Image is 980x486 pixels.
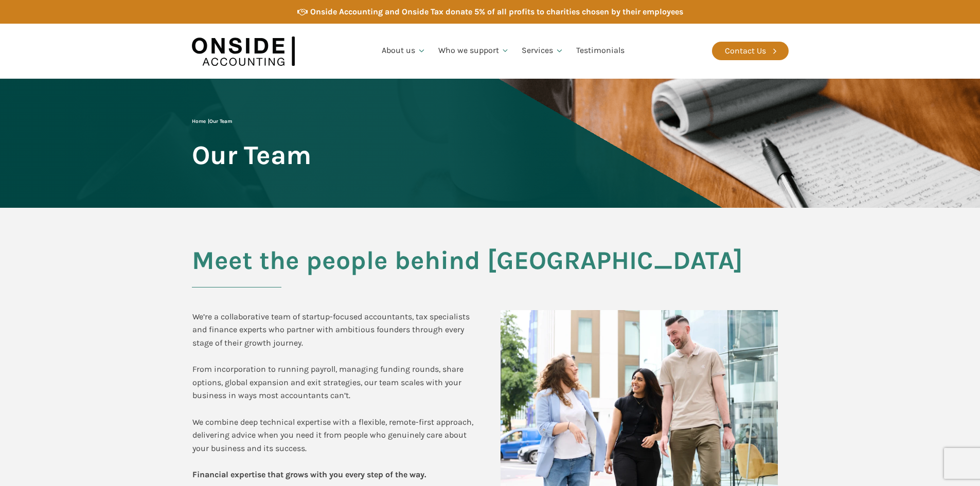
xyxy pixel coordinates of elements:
[570,33,631,68] a: Testimonials
[192,118,206,124] a: Home
[192,470,426,479] b: Financial expertise that grows with you every step of the way.
[192,31,295,71] img: Onside Accounting
[310,5,683,19] div: Onside Accounting and Onside Tax donate 5% of all profits to charities chosen by their employees
[376,33,432,68] a: About us
[192,118,232,124] span: |
[515,33,570,68] a: Services
[209,118,232,124] span: Our Team
[192,310,480,481] div: We’re a collaborative team of startup-focused accountants, tax specialists and finance experts wh...
[192,141,311,169] span: Our Team
[432,33,516,68] a: Who we support
[712,42,789,60] a: Contact Us
[725,44,766,58] div: Contact Us
[192,246,789,287] h2: Meet the people behind [GEOGRAPHIC_DATA]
